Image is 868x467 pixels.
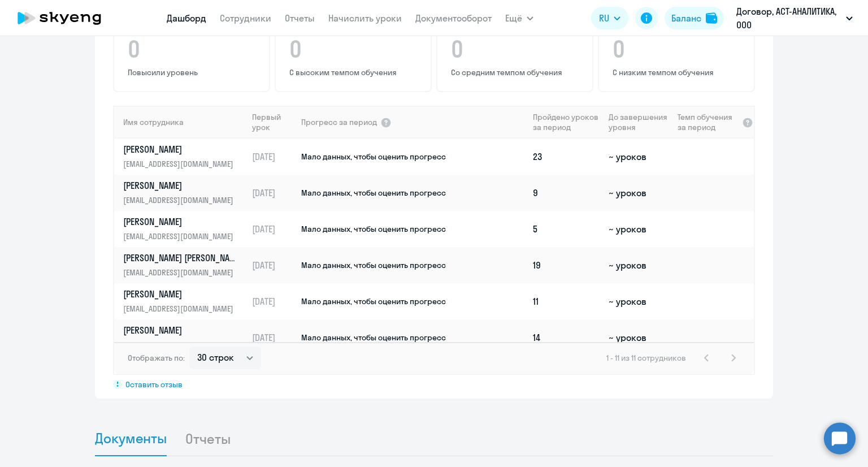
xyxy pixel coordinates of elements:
[123,215,247,243] a: [PERSON_NAME][EMAIL_ADDRESS][DOMAIN_NAME]
[123,252,240,264] p: [PERSON_NAME] [PERSON_NAME]
[671,11,701,25] div: Баланс
[505,11,522,25] span: Ещё
[301,224,446,234] span: Мало данных, чтобы оценить прогресс
[248,139,300,175] td: [DATE]
[95,430,167,447] span: Документы
[95,421,773,456] ul: Tabs
[301,296,446,306] span: Мало данных, чтобы оценить прогресс
[528,139,604,175] td: 23
[301,260,446,270] span: Мало данных, чтобы оценить прогресс
[678,112,739,132] span: Темп обучения за период
[285,12,315,24] a: Отчеты
[731,5,858,32] button: Договор, АСТ-АНАЛИТИКА, ООО
[505,7,533,29] button: Ещё
[123,324,240,336] p: [PERSON_NAME]
[248,211,300,247] td: [DATE]
[599,11,609,25] span: RU
[128,353,185,363] span: Отображать по:
[123,158,240,170] p: [EMAIL_ADDRESS][DOMAIN_NAME]
[301,188,446,198] span: Мало данных, чтобы оценить прогресс
[123,252,247,279] a: [PERSON_NAME] [PERSON_NAME][EMAIL_ADDRESS][DOMAIN_NAME]
[706,12,717,24] img: balance
[604,319,672,356] td: ~ уроков
[123,230,240,243] p: [EMAIL_ADDRESS][DOMAIN_NAME]
[123,143,240,155] p: [PERSON_NAME]
[301,152,446,162] span: Мало данных, чтобы оценить прогресс
[301,117,377,127] span: Прогресс за период
[123,179,240,192] p: [PERSON_NAME]
[591,7,628,29] button: RU
[123,288,247,315] a: [PERSON_NAME][EMAIL_ADDRESS][DOMAIN_NAME]
[604,211,672,247] td: ~ уроков
[123,288,240,300] p: [PERSON_NAME]
[604,247,672,283] td: ~ уроков
[248,247,300,283] td: [DATE]
[123,179,247,206] a: [PERSON_NAME][EMAIL_ADDRESS][DOMAIN_NAME]
[604,139,672,175] td: ~ уроков
[606,353,686,363] span: 1 - 11 из 11 сотрудников
[248,319,300,356] td: [DATE]
[123,143,247,170] a: [PERSON_NAME][EMAIL_ADDRESS][DOMAIN_NAME]
[123,302,240,315] p: [EMAIL_ADDRESS][DOMAIN_NAME]
[114,106,248,139] th: Имя сотрудника
[301,332,446,343] span: Мало данных, чтобы оценить прогресс
[123,215,240,228] p: [PERSON_NAME]
[604,283,672,319] td: ~ уроков
[328,12,402,24] a: Начислить уроки
[123,266,240,279] p: [EMAIL_ADDRESS][DOMAIN_NAME]
[528,247,604,283] td: 19
[125,379,183,390] span: Оставить отзыв
[604,106,672,139] th: До завершения уровня
[528,175,604,211] td: 9
[123,194,240,206] p: [EMAIL_ADDRESS][DOMAIN_NAME]
[528,211,604,247] td: 5
[665,7,724,29] button: Балансbalance
[736,5,841,32] p: Договор, АСТ-АНАЛИТИКА, ООО
[248,106,300,139] th: Первый урок
[528,283,604,319] td: 11
[528,106,604,139] th: Пройдено уроков за период
[248,175,300,211] td: [DATE]
[167,12,206,24] a: Дашборд
[604,175,672,211] td: ~ уроков
[220,12,271,24] a: Сотрудники
[123,339,240,351] p: [EMAIL_ADDRESS][DOMAIN_NAME]
[123,324,247,351] a: [PERSON_NAME][EMAIL_ADDRESS][DOMAIN_NAME]
[415,12,492,24] a: Документооборот
[528,319,604,356] td: 14
[248,283,300,319] td: [DATE]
